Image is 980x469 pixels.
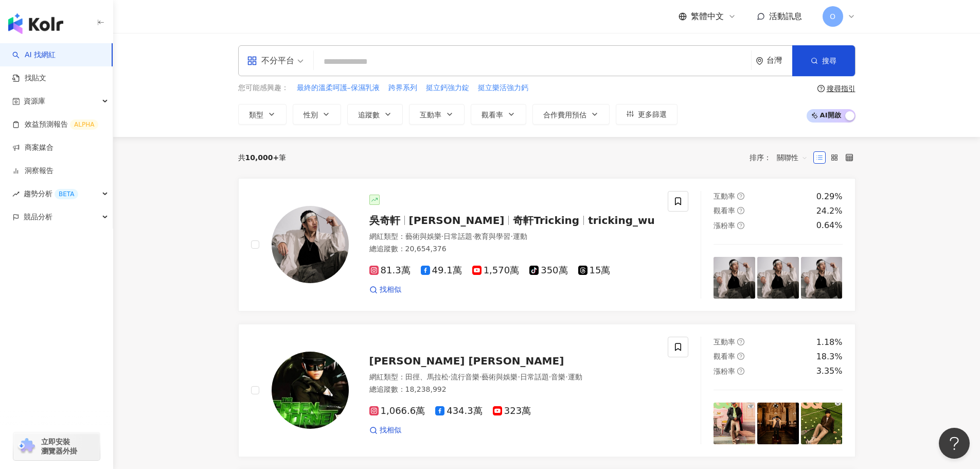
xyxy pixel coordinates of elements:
[638,110,667,118] span: 更多篩選
[551,373,565,381] span: 音樂
[12,143,54,153] a: 商案媒合
[272,352,349,429] img: KOL Avatar
[510,232,512,240] span: ·
[565,373,567,381] span: ·
[737,222,744,229] span: question-circle
[817,85,825,92] span: question-circle
[369,244,656,254] div: 總追蹤數 ： 20,654,376
[714,352,735,360] span: 觀看率
[409,214,505,227] span: [PERSON_NAME]
[737,207,744,214] span: question-circle
[578,265,611,276] span: 15萬
[369,355,564,367] span: [PERSON_NAME] [PERSON_NAME]
[293,104,341,125] button: 性別
[12,190,20,198] span: rise
[443,232,472,240] span: 日常話題
[421,265,462,276] span: 49.1萬
[513,214,579,227] span: 奇軒Tricking
[297,83,380,93] span: 最終的溫柔呵護–保濕乳液
[822,57,836,65] span: 搜尋
[435,406,483,416] span: 434.3萬
[714,338,735,346] span: 互動率
[714,367,735,375] span: 漲粉率
[388,83,417,93] span: 跨界系列
[756,57,763,65] span: environment
[482,373,518,381] span: 藝術與娛樂
[296,82,380,94] button: 最終的溫柔呵護–保濕乳液
[520,373,549,381] span: 日常話題
[691,11,724,22] span: 繁體中文
[801,257,843,299] img: post-image
[474,232,510,240] span: 教育與學習
[532,104,610,125] button: 合作費用預估
[13,432,100,460] a: chrome extension立即安裝 瀏覽器外掛
[347,104,403,125] button: 追蹤數
[543,111,586,119] span: 合作費用預估
[714,403,755,444] img: post-image
[8,13,63,34] img: logo
[369,406,425,416] span: 1,066.6萬
[482,111,503,119] span: 觀看率
[714,206,735,215] span: 觀看率
[245,153,279,162] span: 10,000+
[272,206,349,283] img: KOL Avatar
[369,214,400,227] span: 吳奇軒
[518,373,520,381] span: ·
[451,373,479,381] span: 流行音樂
[41,437,77,456] span: 立即安裝 瀏覽器外掛
[420,111,441,119] span: 互動率
[12,50,56,60] a: searchAI 找網紅
[478,83,528,93] span: 挺立樂活強力鈣
[369,285,401,295] a: 找相似
[24,205,52,229] span: 競品分析
[12,119,98,130] a: 效益預測報告ALPHA
[304,111,318,119] span: 性別
[493,406,531,416] span: 323萬
[369,372,656,383] div: 網紅類型 ：
[247,56,257,66] span: appstore
[247,53,294,69] div: 不分平台
[769,11,802,21] span: 活動訊息
[405,232,441,240] span: 藝術與娛樂
[369,265,411,276] span: 81.3萬
[529,265,567,276] span: 350萬
[792,45,855,76] button: 搜尋
[24,90,45,113] span: 資源庫
[369,425,401,436] a: 找相似
[426,83,469,93] span: 挺立鈣強力錠
[816,191,843,202] div: 0.29%
[816,220,843,231] div: 0.64%
[12,73,46,83] a: 找貼文
[358,111,380,119] span: 追蹤數
[777,149,808,166] span: 關聯性
[750,149,813,166] div: 排序：
[939,428,970,459] iframe: Help Scout Beacon - Open
[816,205,843,217] div: 24.2%
[238,104,287,125] button: 類型
[801,403,843,444] img: post-image
[737,368,744,375] span: question-circle
[816,337,843,348] div: 1.18%
[238,83,289,93] span: 您可能感興趣：
[714,221,735,230] span: 漲粉率
[757,257,799,299] img: post-image
[714,192,735,200] span: 互動率
[479,373,482,381] span: ·
[737,338,744,345] span: question-circle
[737,193,744,200] span: question-circle
[369,385,656,395] div: 總追蹤數 ： 18,238,992
[472,232,474,240] span: ·
[388,82,418,94] button: 跨界系列
[249,111,263,119] span: 類型
[238,178,856,311] a: KOL Avatar吳奇軒[PERSON_NAME]奇軒Trickingtricking_wu網紅類型：藝術與娛樂·日常話題·教育與學習·運動總追蹤數：20,654,37681.3萬49.1萬1...
[441,232,443,240] span: ·
[714,257,755,299] img: post-image
[616,104,678,125] button: 更多篩選
[409,104,465,125] button: 互動率
[816,351,843,362] div: 18.3%
[12,166,54,176] a: 洞察報告
[757,403,799,444] img: post-image
[827,84,856,93] div: 搜尋指引
[24,182,78,205] span: 趨勢分析
[477,82,529,94] button: 挺立樂活強力鈣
